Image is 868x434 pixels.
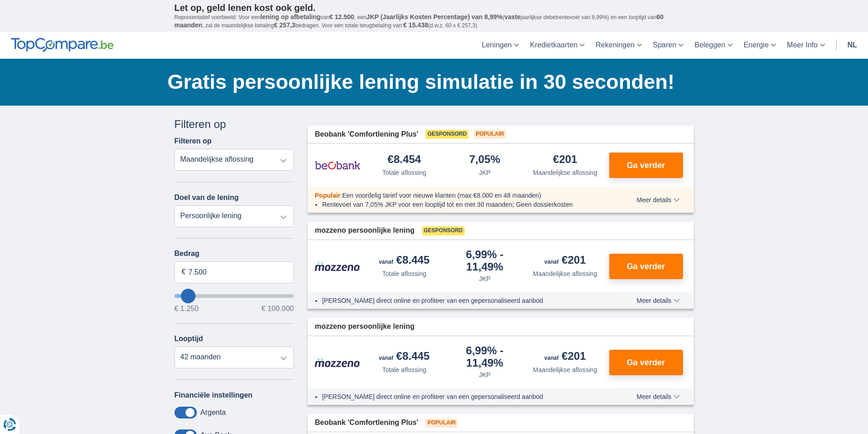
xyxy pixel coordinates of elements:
[504,13,521,20] span: vaste
[379,351,430,363] div: €8.445
[382,168,426,177] div: Totale aflossing
[175,335,203,343] label: Looptijd
[388,154,421,166] div: €8.454
[379,255,430,267] div: €8.445
[315,418,418,428] span: Beobank 'Comfortlening Plus'
[781,32,831,59] a: Meer Info
[448,249,522,272] div: 6,99%
[315,129,418,140] span: Beobank 'Comfortlening Plus'
[469,154,500,166] div: 7,05%
[382,269,426,278] div: Totale aflossing
[315,322,415,332] span: mozzeno persoonlijke lening
[524,32,590,59] a: Kredietkaarten
[630,196,686,204] button: Meer details
[175,117,294,132] div: Filteren op
[382,365,426,374] div: Totale aflossing
[175,194,239,202] label: Doel van de lening
[630,297,686,304] button: Meer details
[322,392,603,401] li: [PERSON_NAME] direct online en profiteer van een gepersonaliseerd aanbod
[175,305,199,312] span: € 1.250
[422,226,465,235] span: Gesponsord
[609,153,683,178] button: Ga verder
[274,21,295,29] span: € 257,3
[322,296,603,305] li: [PERSON_NAME] direct online en profiteer van een gepersonaliseerd aanbod
[637,297,679,304] span: Meer details
[627,358,665,367] span: Ga verder
[476,32,524,59] a: Leningen
[175,13,664,29] span: 60 maanden
[175,250,294,258] label: Bedrag
[175,13,694,30] p: Representatief voorbeeld: Voor een van , een ( jaarlijkse debetrentevoet van 8,99%) en een loopti...
[609,350,683,375] button: Ga verder
[544,255,586,267] div: €201
[474,130,506,139] span: Populair
[11,38,113,52] img: TopCompare
[403,21,428,29] span: € 15.438
[627,161,665,169] span: Ga verder
[553,154,577,166] div: €201
[448,345,522,368] div: 6,99%
[175,391,253,399] label: Financiële instellingen
[533,365,597,374] div: Maandelijkse aflossing
[533,269,597,278] div: Maandelijkse aflossing
[637,197,679,203] span: Meer details
[479,370,491,379] div: JKP
[544,351,586,363] div: €201
[342,192,541,199] span: Een voordelig tarief voor nieuwe klanten (max €8.000 en 48 maanden)
[689,32,738,59] a: Beleggen
[738,32,781,59] a: Energie
[315,154,360,177] img: product.pl.alt Beobank
[637,393,679,400] span: Meer details
[308,191,611,200] div: :
[262,305,294,312] span: € 100.000
[260,13,320,20] span: lening op afbetaling
[647,32,689,59] a: Sparen
[630,393,686,400] button: Meer details
[426,419,457,428] span: Populair
[200,408,226,417] label: Argenta
[168,68,694,96] h1: Gratis persoonlijke lening simulatie in 30 seconden!
[609,254,683,279] button: Ga verder
[315,261,360,271] img: product.pl.alt Mozzeno
[315,225,415,236] span: mozzeno persoonlijke lening
[479,168,491,177] div: JKP
[329,13,354,20] span: € 12.500
[366,13,503,20] span: JKP (Jaarlijks Kosten Percentage) van 8,99%
[590,32,647,59] a: Rekeningen
[182,267,186,277] span: €
[322,200,603,209] li: Rentevoet van 7,05% JKP voor een looptijd tot en met 30 maanden; Geen dossierkosten
[426,130,468,139] span: Gesponsord
[175,137,212,145] label: Filteren op
[627,262,665,271] span: Ga verder
[175,294,294,298] input: wantToBorrow
[533,168,597,177] div: Maandelijkse aflossing
[479,274,491,283] div: JKP
[175,2,694,13] p: Let op, geld lenen kost ook geld.
[842,32,863,59] a: nl
[315,357,360,368] img: product.pl.alt Mozzeno
[315,192,340,199] span: Populair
